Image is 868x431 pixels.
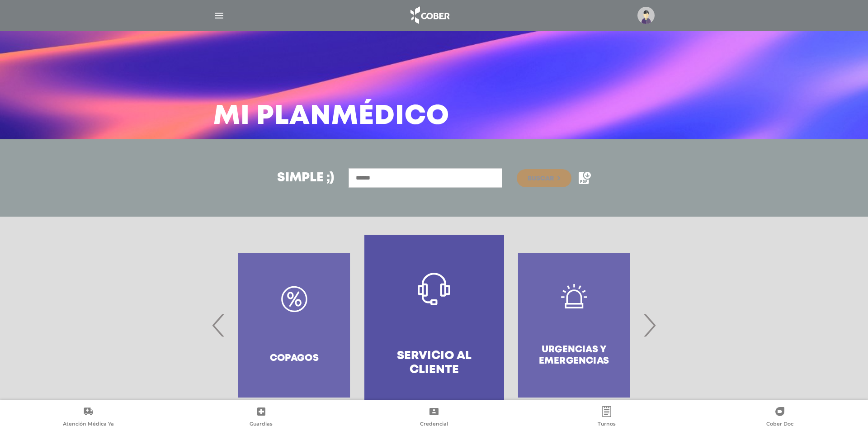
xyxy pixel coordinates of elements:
span: Credencial [420,421,448,429]
a: Servicio al Cliente [364,235,504,416]
a: Cober Doc [693,406,866,429]
a: Atención Médica Ya [2,406,175,429]
span: Previous [210,301,227,350]
img: Cober_menu-lines-white.svg [213,10,225,21]
span: Buscar [528,175,554,182]
h4: Servicio al Cliente [381,349,488,377]
button: Buscar [517,169,571,187]
span: Next [641,301,658,350]
h3: Mi Plan Médico [213,105,449,128]
span: Guardias [250,421,273,429]
a: Guardias [175,406,347,429]
a: Turnos [520,406,693,429]
span: Atención Médica Ya [63,421,114,429]
a: Credencial [348,406,520,429]
span: Turnos [598,421,616,429]
span: Cober Doc [766,421,793,429]
img: logo_cober_home-white.png [406,5,453,26]
img: profile-placeholder.svg [637,7,655,24]
h3: Simple ;) [277,172,334,185]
